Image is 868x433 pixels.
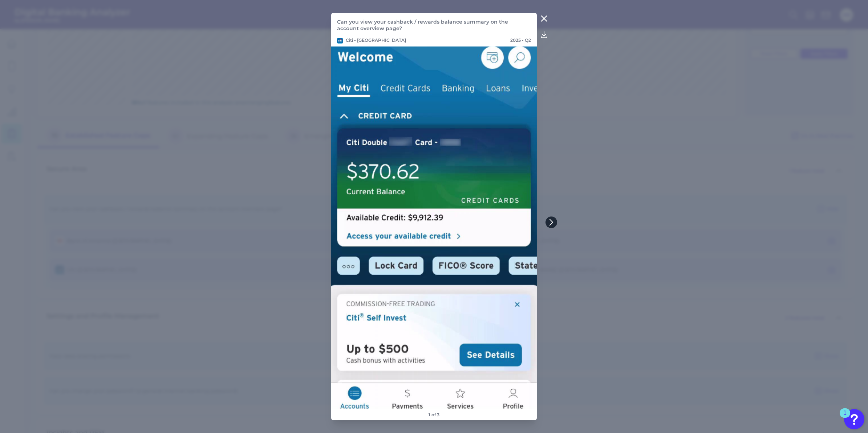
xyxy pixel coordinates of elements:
[337,37,406,44] p: Citi - [GEOGRAPHIC_DATA]
[337,19,531,32] p: Can you view your cashback / rewards balance summary on the account overview page?
[843,413,847,422] div: 1
[844,409,864,429] button: Open Resource Center, 1 new notification
[510,37,531,44] p: 2025 - Q2
[331,46,537,409] img: 3081-01-Citi-Bank-US-2025-Q2-CC-MOS.png
[337,38,343,44] img: Citi
[426,409,442,420] footer: 1 of 3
